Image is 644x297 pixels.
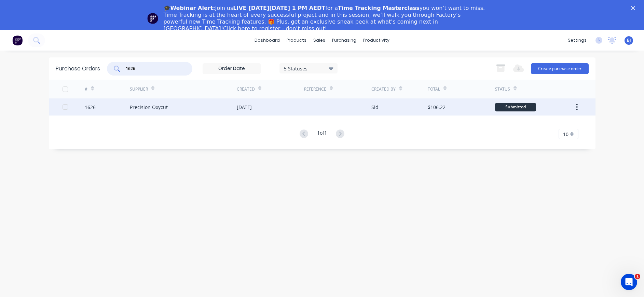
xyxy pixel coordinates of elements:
a: dashboard [251,35,283,45]
span: 1 [635,274,640,279]
div: Purchase Orders [56,65,100,73]
div: 1 of 1 [317,129,327,139]
b: Time Tracking Masterclass [338,5,420,11]
a: Click here to register - don’t miss out! [223,25,327,32]
div: 5 Statuses [284,65,333,72]
div: Total [428,86,440,92]
img: Profile image for Team [147,13,158,24]
div: Join us for a you won’t want to miss. Time Tracking is at the heart of every successful project a... [164,5,486,32]
div: settings [564,35,590,45]
div: Reference [304,86,326,92]
span: BJ [627,37,631,43]
b: LIVE [DATE][DATE] 1 PM AEDT [233,5,325,11]
div: # [85,86,87,92]
div: Close [631,6,638,10]
button: Create purchase order [531,63,589,74]
span: 10 [563,131,568,138]
div: purchasing [329,35,360,45]
div: Status [495,86,510,92]
div: sales [310,35,329,45]
div: Precision Oxycut [130,104,168,111]
input: Order Date [203,64,260,74]
b: 🎓Webinar Alert: [164,5,215,11]
div: [DATE] [237,104,252,111]
div: Created By [371,86,396,92]
iframe: Intercom live chat [621,274,637,290]
div: 1626 [85,104,96,111]
img: Factory [12,35,23,45]
div: Submitted [495,103,536,111]
div: Created [237,86,255,92]
div: Sid [371,104,379,111]
div: Supplier [130,86,148,92]
div: products [283,35,310,45]
div: $106.22 [428,104,446,111]
div: productivity [360,35,393,45]
input: Search purchase orders... [125,65,182,72]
